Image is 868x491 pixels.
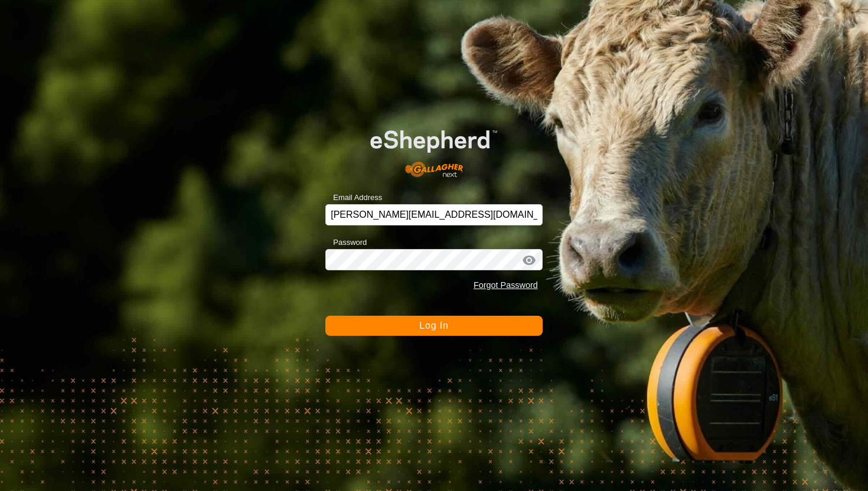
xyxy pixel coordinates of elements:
label: Email Address [325,192,382,204]
a: Forgot Password [474,280,538,290]
input: Email Address [325,204,543,225]
span: Log In [419,320,448,330]
label: Password [325,237,367,248]
img: E-shepherd Logo [347,112,521,186]
button: Log In [325,316,543,336]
